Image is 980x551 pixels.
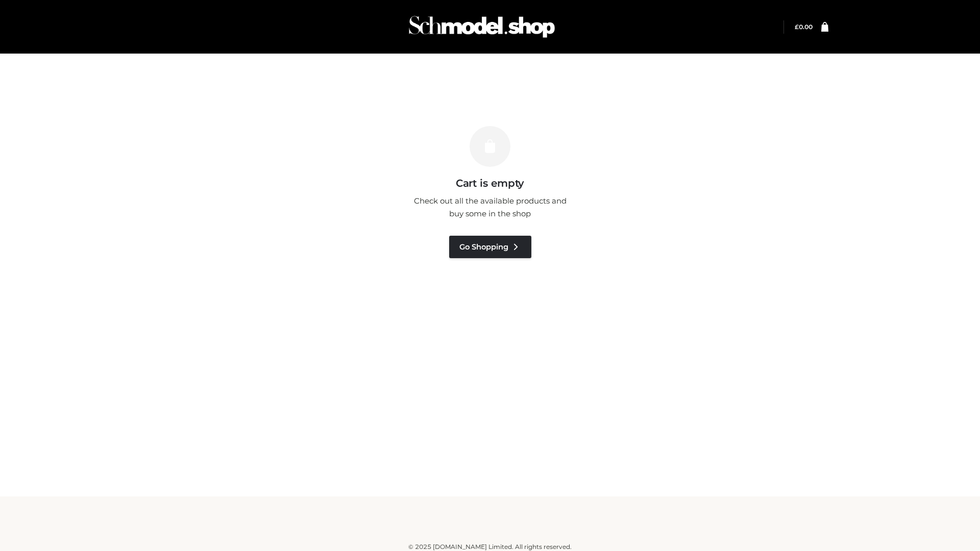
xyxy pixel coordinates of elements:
[795,23,813,31] bdi: 0.00
[449,236,531,258] a: Go Shopping
[405,7,558,47] img: Schmodel Admin 964
[408,194,572,220] p: Check out all the available products and buy some in the shop
[175,177,805,189] h3: Cart is empty
[795,23,813,31] a: £0.00
[795,23,799,31] span: £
